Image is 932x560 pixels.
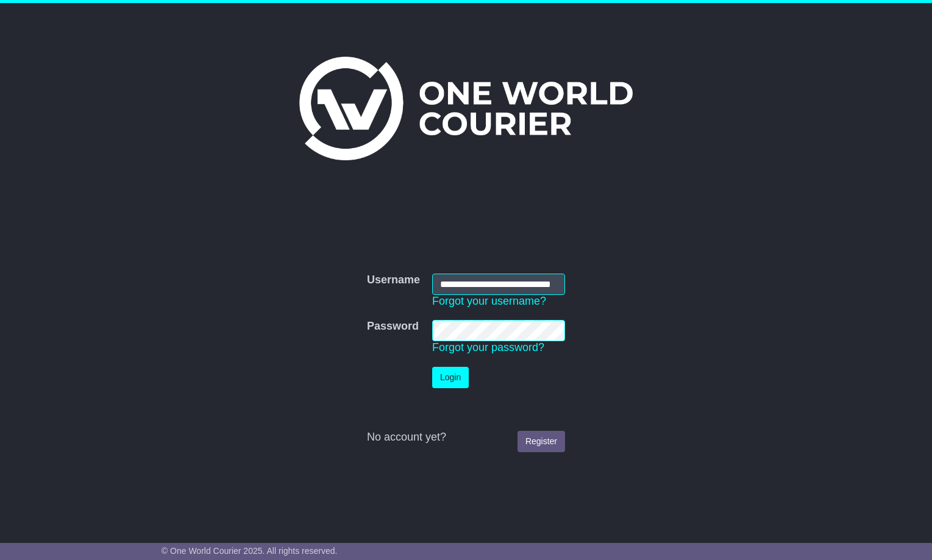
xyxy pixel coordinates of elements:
[518,431,565,452] a: Register
[432,367,469,388] button: Login
[432,295,546,307] a: Forgot your username?
[367,274,420,287] label: Username
[432,341,544,353] a: Forgot your password?
[299,57,632,160] img: One World
[367,320,419,333] label: Password
[367,431,565,444] div: No account yet?
[162,546,338,556] span: © One World Courier 2025. All rights reserved.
